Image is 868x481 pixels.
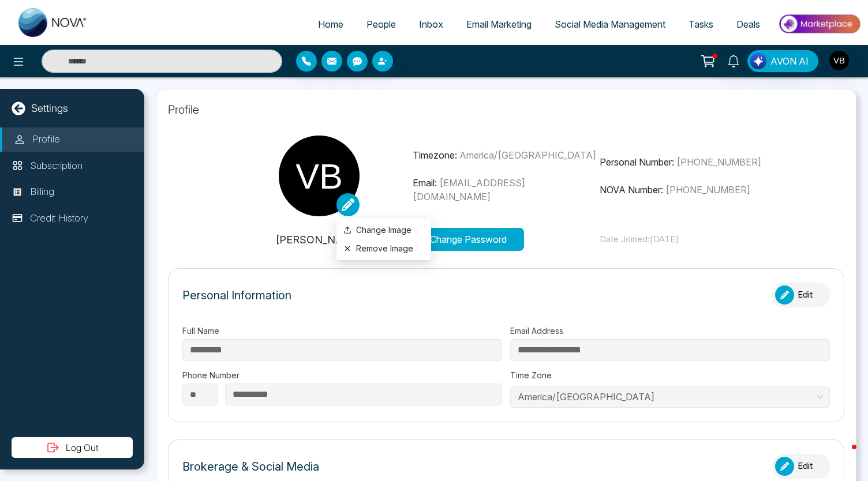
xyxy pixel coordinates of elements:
[366,18,396,30] span: People
[30,211,88,226] p: Credit History
[31,100,68,116] p: Settings
[413,176,600,204] p: Email:
[30,159,83,174] p: Subscription
[829,51,849,70] img: User Avatar
[182,369,502,381] label: Phone Number
[772,283,830,307] button: Edit
[736,18,760,30] span: Deals
[510,325,830,337] label: Email Address
[32,132,60,147] p: Profile
[182,458,319,475] p: Brokerage & Social Media
[466,18,532,30] span: Email Marketing
[600,183,787,197] p: NOVA Number:
[750,53,766,69] img: Lead Flow
[343,224,424,236] label: Change Image
[318,18,343,30] span: Home
[168,101,844,118] p: Profile
[455,13,543,35] a: Email Marketing
[413,228,524,251] button: Change Password
[555,18,665,30] span: Social Media Management
[413,148,600,162] p: Timezone:
[747,50,818,72] button: AVON AI
[676,156,761,168] span: [PHONE_NUMBER]
[306,13,355,35] a: Home
[407,13,455,35] a: Inbox
[600,155,787,169] p: Personal Number:
[355,13,407,35] a: People
[677,13,725,35] a: Tasks
[510,369,830,381] label: Time Zone
[770,54,809,68] span: AVON AI
[689,18,713,30] span: Tasks
[829,442,856,469] iframe: Intercom live chat
[30,185,54,200] p: Billing
[12,437,133,458] button: Log Out
[600,233,787,246] p: Date Joined: [DATE]
[543,13,677,35] a: Social Media Management
[419,18,443,30] span: Inbox
[182,287,291,304] p: Personal Information
[226,232,413,247] p: [PERSON_NAME]
[772,454,830,479] button: Edit
[18,8,88,37] img: Nova CRM Logo
[665,184,750,196] span: [PHONE_NUMBER]
[182,325,502,337] label: Full Name
[413,177,525,202] span: [EMAIL_ADDRESS][DOMAIN_NAME]
[777,11,861,37] img: Market-place.gif
[343,242,424,255] button: Remove Image
[518,388,822,405] span: America/Toronto
[459,149,596,161] span: America/[GEOGRAPHIC_DATA]
[725,13,772,35] a: Deals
